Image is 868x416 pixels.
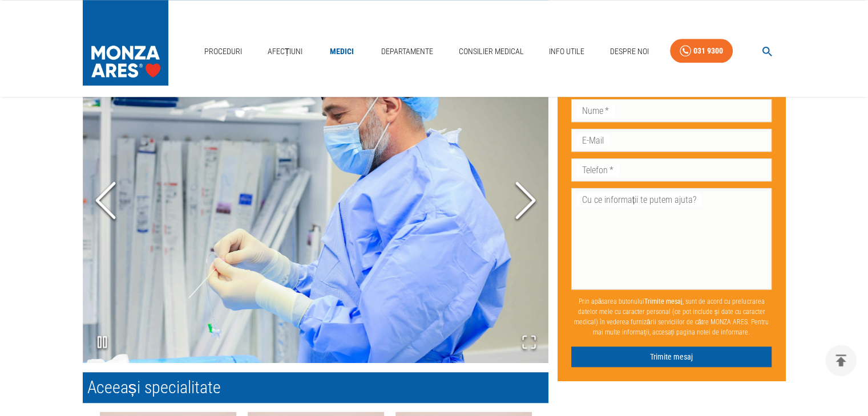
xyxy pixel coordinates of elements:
button: Previous Slide [83,138,128,265]
p: Prin apăsarea butonului , sunt de acord cu prelucrarea datelor mele cu caracter personal (ce pot ... [571,292,772,342]
a: 031 9300 [670,39,733,63]
a: Consilier Medical [454,40,528,63]
img: Zouwlh5LeNNTw5NZ_Dr.RaresNechifor%2Ctratamentadenomdeprostata.jpg [83,39,548,363]
button: Play or Pause Slideshow [83,323,122,363]
a: Departamente [377,40,438,63]
h2: Aceeași specialitate [83,372,548,403]
div: Go to Slide 1 [83,39,548,363]
div: 031 9300 [693,44,723,58]
button: Open Fullscreen [510,323,548,363]
b: Trimite mesaj [644,297,683,305]
button: delete [825,345,857,376]
a: Despre Noi [605,40,653,63]
a: Info Utile [544,40,589,63]
button: Trimite mesaj [571,346,772,368]
a: Afecțiuni [263,40,308,63]
button: Next Slide [503,138,548,265]
a: Proceduri [200,40,247,63]
a: Medici [324,40,360,63]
